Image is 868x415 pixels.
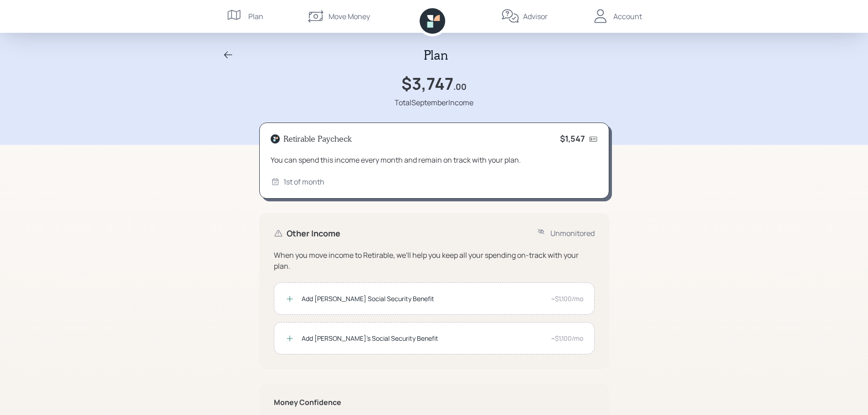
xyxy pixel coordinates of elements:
h4: Retirable Paycheck [283,134,352,144]
div: 1st of month [283,176,324,187]
div: Plan [248,11,263,22]
h4: Other Income [287,229,340,239]
h1: $3,747 [401,74,453,93]
div: Unmonitored [550,228,595,239]
h4: .00 [453,82,467,92]
div: When you move income to Retirable, we'll help you keep all your spending on-track with your plan. [274,250,595,272]
h4: $1,547 [560,134,585,144]
h2: Plan [424,47,448,63]
div: Advisor [523,11,548,22]
div: Total September Income [395,97,473,108]
div: Account [613,11,642,22]
div: Add [PERSON_NAME] Social Security Benefit [302,294,544,303]
div: ~$1,100/mo [551,294,583,303]
h5: Money Confidence [274,398,595,407]
div: Move Money [329,11,370,22]
div: ~$1,100/mo [551,333,583,343]
div: Add [PERSON_NAME]'s Social Security Benefit [302,333,544,343]
div: You can spend this income every month and remain on track with your plan. [271,154,598,165]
